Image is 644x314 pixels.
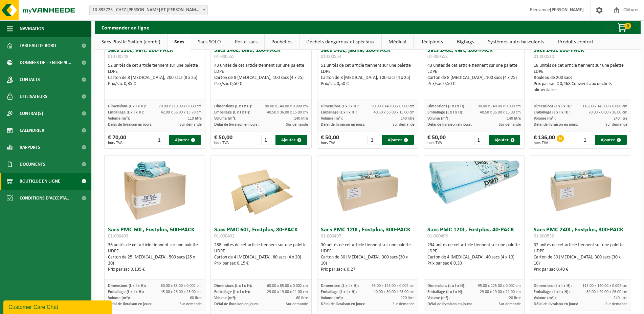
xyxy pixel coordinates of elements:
input: 1 [474,135,488,145]
span: 70.00 x 110.00 x 0.000 cm [159,104,202,108]
div: Carton de 25 [MEDICAL_DATA], 500 sacs (25 x 20) [108,254,202,267]
div: Carton de 4 [MEDICAL_DATA], 80 sacs (4 x 20) [214,254,308,260]
span: 10-893723 - CHEZ LAURENT ET PATRICIA - CHAPELLE-LEZ-HERLAIMONT [90,5,207,15]
span: 120 litre [401,296,415,300]
div: HDPE [534,248,627,254]
span: 10-893723 - CHEZ LAURENT ET PATRICIA - CHAPELLE-LEZ-HERLAIMONT [89,5,208,15]
span: 01-000510 [534,54,554,59]
a: Récipients [414,34,450,50]
div: Carton de 8 [MEDICAL_DATA], 100 sacs (4 x 25) [321,75,415,81]
span: Volume (m³): [427,117,449,121]
div: 43 unités de cet article tiennent sur une palette [214,63,308,87]
div: € 50,00 [427,135,446,145]
div: LDPE [534,69,627,75]
div: 43 unités de cet article tiennent sur une palette [427,63,521,87]
span: Délai de livraison en jours: [534,302,578,306]
span: Sur demande [286,302,308,306]
div: LDPE [214,69,308,75]
span: 110 litre [188,117,202,121]
a: Porte-sacs [228,34,264,50]
span: Volume (m³): [214,117,236,121]
div: 288 unités de cet article tiennent sur une palette [214,242,308,267]
div: Prix par sac 0,15 € [214,260,308,267]
a: Produits confort [551,34,600,50]
input: 1 [368,135,381,145]
span: 60 litre [190,296,202,300]
span: 90.00 x 140.00 x 0.000 cm [478,104,521,108]
span: 95.00 x 125.00 x 0.002 cm [372,284,415,288]
span: Emballage (L x l x H): [427,110,463,114]
div: HDPE [321,248,415,254]
span: 40.00 x 30.00 x 23.00 cm [374,290,415,294]
span: Sur demande [605,302,627,306]
span: Données de l'entrepr... [20,54,71,71]
span: Documents [20,156,45,173]
h3: Sacs 140L, jaune, 100-PACK [321,47,415,61]
span: Volume (m³): [427,296,449,300]
span: 140 litre [401,117,415,121]
button: Ajouter [382,135,414,145]
span: Délai de livraison en jours: [427,302,472,306]
div: Prix/sac 0,50 € [214,81,308,87]
iframe: chat widget [3,299,113,314]
a: Sacs Plastic Switch (combi) [95,34,167,50]
span: Sur demande [180,123,202,127]
div: 32 unités de cet article tiennent sur une palette [534,242,627,273]
a: Sacs [168,34,191,50]
a: Poubelles [265,34,299,50]
span: Conditions d'accepta... [20,190,71,207]
span: Sur demande [605,123,627,127]
span: hors TVA [108,141,126,145]
span: Délai de livraison en jours: [321,302,365,306]
span: 01-000493 [108,234,128,239]
span: 01-000554 [321,54,341,59]
span: 39.00 x 29.00 x 26.00 cm [586,290,627,294]
span: Délai de livraison en jours: [321,123,365,127]
h3: Sacs 140L, bleu, 100-PACK [214,47,308,61]
h3: Sacs PMC 120L, Fostplus, 300-PACK [321,227,415,240]
span: Emballage (L x l x H): [108,290,144,294]
h3: Sacs PMC 240L, Fostplus, 300-PACK [534,227,627,240]
span: 01-000532 [534,234,554,239]
span: 01-000496 [427,234,448,239]
span: Dimensions (L x l x H): [321,284,359,288]
span: Volume (m³): [108,117,130,121]
span: Volume (m³): [534,296,556,300]
h3: Sacs PMC 60L, Fostplus, 80-PACK [214,227,308,240]
div: Prix/sac 0,35 € [108,81,202,87]
span: Volume (m³): [108,296,130,300]
div: Prix/sac 0,50 € [321,81,415,87]
button: 0 [606,21,640,34]
input: 1 [581,135,595,145]
span: Contrat(s) [20,105,43,122]
div: HDPE [108,248,202,254]
div: Carton de 8 [MEDICAL_DATA], 200 sacs (8 x 25) [108,75,202,81]
span: Dimensions (L x l x H): [108,284,146,288]
span: Rapports [20,139,40,156]
span: Délai de livraison en jours: [534,123,578,127]
span: 29.00 x 19.00 x 11.00 cm [267,290,308,294]
h3: Sacs PMC 120L, Fostplus, 40-PACK [427,227,521,240]
span: 01-000492 [214,234,235,239]
div: € 50,00 [214,135,232,145]
span: Volume (m³): [214,296,236,300]
h3: Sacs 110L, vert, 200-PACK [108,47,202,61]
div: LDPE [427,69,521,75]
span: hors TVA [534,141,555,145]
span: 240 litre [614,296,627,300]
img: 01-000493 [121,156,188,224]
span: hors TVA [427,141,446,145]
h3: Sacs PMC 60L, Fostplus, 500-PACK [108,227,202,240]
div: 51 unités de cet article tiennent sur une palette [321,63,415,87]
img: 01-000492 [227,156,295,224]
span: Volume (m³): [321,117,343,121]
div: 294 unités de cet article tiennent sur une palette [427,242,521,267]
div: Carton de 30 [MEDICAL_DATA], 300 sacs (30 x 10) [534,254,627,267]
span: Utilisateurs [20,88,47,105]
span: Délai de livraison en jours: [108,302,152,306]
span: Sur demande [393,302,415,306]
span: Délai de livraison en jours: [108,123,152,127]
div: HDPE [214,248,308,254]
span: hors TVA [214,141,232,145]
span: Dimensions (L x l x H): [321,104,359,108]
